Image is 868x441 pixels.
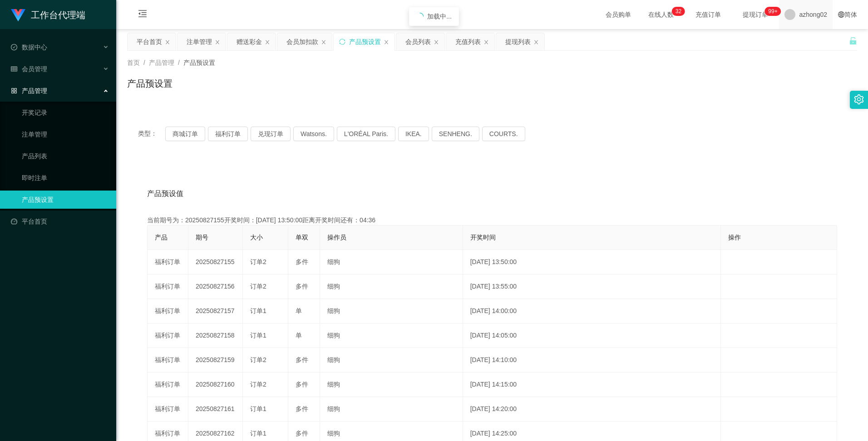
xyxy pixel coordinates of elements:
i: icon: loading [416,13,424,20]
span: 加载中... [427,13,452,20]
td: 细狗 [320,299,463,323]
sup: 32 [672,7,685,16]
td: 细狗 [320,348,463,372]
span: 订单2 [250,258,266,265]
i: 图标: global [838,11,844,18]
p: 3 [676,7,679,16]
a: 工作台代理端 [11,11,85,18]
span: 期号 [196,234,208,241]
i: 图标: table [11,66,17,72]
span: 操作 [728,234,741,241]
i: 图标: close [265,39,270,45]
div: 当前期号为：20250827155开奖时间：[DATE] 13:50:00距离开奖时间还有：04:36 [147,216,837,225]
td: 细狗 [320,323,463,348]
td: 20250827156 [188,274,243,299]
a: 产品预设置 [22,191,109,209]
span: 在线人数 [644,11,678,18]
span: 单双 [296,234,308,241]
span: 首页 [127,59,140,66]
i: 图标: close [533,39,539,45]
span: 会员管理 [11,65,47,73]
span: 产品管理 [149,59,174,66]
i: 图标: close [321,39,326,45]
img: logo.9652507e.png [11,9,25,22]
span: 多件 [296,356,308,363]
td: [DATE] 14:05:00 [463,323,721,348]
td: 细狗 [320,250,463,274]
td: [DATE] 13:55:00 [463,274,721,299]
div: 提现列表 [505,33,531,50]
a: 开奖记录 [22,103,109,122]
span: 操作员 [327,234,346,241]
i: 图标: sync [339,39,345,45]
h1: 工作台代理端 [31,0,85,29]
span: 多件 [296,381,308,388]
sup: 981 [764,7,781,16]
span: 订单1 [250,332,266,339]
i: 图标: check-circle-o [11,44,17,50]
span: 订单1 [250,405,266,412]
td: [DATE] 14:15:00 [463,372,721,397]
td: 福利订单 [148,299,188,323]
span: 订单2 [250,283,266,290]
i: 图标: appstore-o [11,88,17,94]
span: 订单1 [250,430,266,437]
button: 福利订单 [208,127,248,141]
button: 商城订单 [165,127,205,141]
td: 福利订单 [148,397,188,421]
button: L'ORÉAL Paris. [337,127,395,141]
div: 会员加扣款 [286,33,318,50]
td: [DATE] 13:50:00 [463,250,721,274]
button: Watsons. [293,127,334,141]
i: 图标: unlock [849,37,857,45]
td: 福利订单 [148,274,188,299]
span: 产品管理 [11,87,47,94]
div: 会员列表 [405,33,431,50]
span: 开奖时间 [470,234,496,241]
td: 20250827157 [188,299,243,323]
td: [DATE] 14:10:00 [463,348,721,372]
div: 产品预设置 [349,33,381,50]
i: 图标: setting [854,94,864,104]
span: 产品预设置 [183,59,215,66]
i: 图标: menu-fold [127,0,158,29]
span: 单 [296,307,302,314]
button: SENHENG. [432,127,479,141]
span: 订单2 [250,356,266,363]
span: 多件 [296,283,308,290]
span: 充值订单 [691,11,725,18]
div: 平台首页 [137,33,162,50]
button: 兑现订单 [251,127,291,141]
span: / [143,59,145,66]
i: 图标: close [215,39,220,45]
span: 多件 [296,405,308,412]
td: 福利订单 [148,372,188,397]
div: 赠送彩金 [237,33,262,50]
h1: 产品预设置 [127,77,173,90]
p: 2 [678,7,681,16]
span: 提现订单 [738,11,773,18]
td: 细狗 [320,372,463,397]
span: 单 [296,332,302,339]
td: 福利订单 [148,250,188,274]
td: 细狗 [320,274,463,299]
td: [DATE] 14:20:00 [463,397,721,421]
span: 产品预设值 [147,188,183,199]
span: 订单1 [250,307,266,314]
td: 细狗 [320,397,463,421]
a: 注单管理 [22,125,109,143]
a: 产品列表 [22,147,109,165]
td: 福利订单 [148,323,188,348]
td: [DATE] 14:00:00 [463,299,721,323]
i: 图标: close [483,39,489,45]
span: 多件 [296,258,308,265]
div: 充值列表 [455,33,481,50]
td: 20250827159 [188,348,243,372]
span: / [178,59,180,66]
span: 订单2 [250,381,266,388]
td: 福利订单 [148,348,188,372]
a: 即时注单 [22,169,109,187]
a: 图标: dashboard平台首页 [11,212,109,230]
i: 图标: close [384,39,389,45]
span: 数据中心 [11,44,47,51]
